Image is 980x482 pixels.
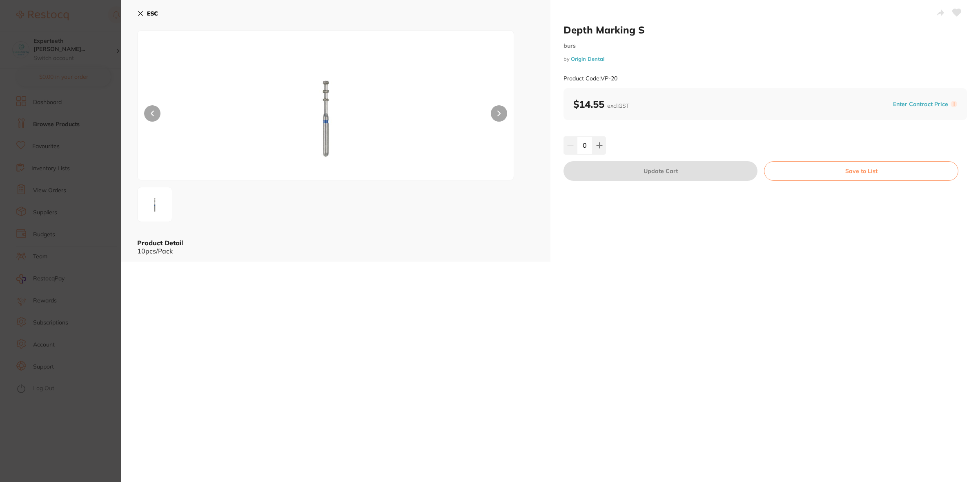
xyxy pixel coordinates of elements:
[571,56,604,62] a: Origin Dental
[137,239,183,247] b: Product Detail
[137,247,534,255] div: 10pcs/Pack
[563,75,617,82] small: Product Code: VP-20
[607,102,629,109] span: excl. GST
[140,190,169,219] img: dnAtMjAtanBn
[573,98,629,110] b: $14.55
[563,24,967,36] h2: Depth Marking S
[137,7,158,20] button: ESC
[891,100,951,108] button: Enter Contract Price
[563,56,967,62] small: by
[147,10,158,17] b: ESC
[951,101,957,107] label: i
[563,42,967,49] small: burs
[213,51,439,180] img: dnAtMjAtanBn
[764,161,958,181] button: Save to List
[563,161,757,181] button: Update Cart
